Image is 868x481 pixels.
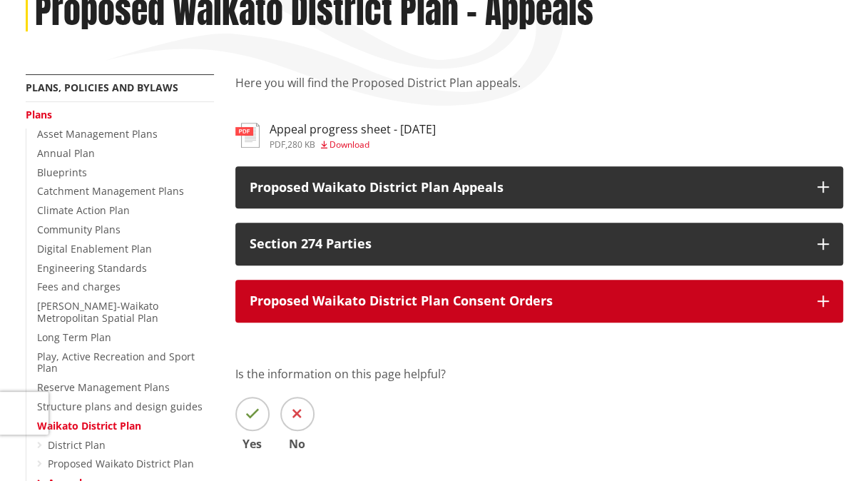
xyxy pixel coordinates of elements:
p: Here you will find the Proposed District Plan appeals. [235,74,843,108]
img: document-pdf.svg [235,123,260,148]
p: Section 274 Parties [250,237,803,251]
iframe: Messenger Launcher [802,421,854,472]
a: Proposed Waikato District Plan [48,457,194,470]
a: Play, Active Recreation and Sport Plan [37,350,195,375]
a: Asset Management Plans [37,127,158,141]
a: Climate Action Plan [37,203,130,217]
a: District Plan [48,438,106,452]
p: Proposed Waikato District Plan Consent Orders [250,294,803,308]
span: Download [330,138,369,151]
a: Plans, policies and bylaws [26,81,178,94]
button: Proposed Waikato District Plan Appeals [235,166,843,209]
p: Is the information on this page helpful? [235,365,843,383]
a: Digital Enablement Plan [37,242,152,255]
span: Yes [235,438,270,450]
div: , [270,141,436,149]
a: Engineering Standards [37,261,147,275]
a: [PERSON_NAME]-Waikato Metropolitan Spatial Plan [37,299,158,325]
a: Appeal progress sheet - [DATE] pdf,280 KB Download [235,123,436,148]
span: pdf [270,138,285,151]
span: 280 KB [287,138,315,151]
button: Section 274 Parties [235,223,843,265]
p: Proposed Waikato District Plan Appeals [250,181,803,195]
a: Reserve Management Plans [37,380,170,394]
a: Waikato District Plan [37,419,141,432]
a: Blueprints [37,166,87,179]
a: Catchment Management Plans [37,184,184,198]
a: Fees and charges [37,280,121,293]
a: Plans [26,108,52,121]
button: Proposed Waikato District Plan Consent Orders [235,280,843,323]
a: Long Term Plan [37,330,111,344]
a: Structure plans and design guides [37,400,203,413]
h3: Appeal progress sheet - [DATE] [270,123,436,136]
span: No [280,438,315,450]
a: Annual Plan [37,146,95,160]
a: Community Plans [37,223,121,236]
